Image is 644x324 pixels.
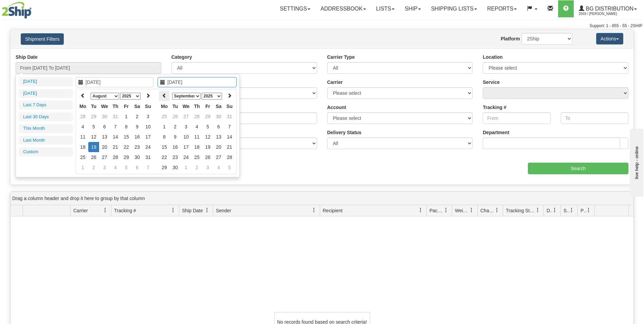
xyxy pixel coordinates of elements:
td: 7 [110,122,121,132]
a: Shipping lists [426,0,482,17]
label: Location [483,54,502,60]
button: Shipment Filters [21,33,64,45]
input: To [561,112,628,124]
span: Pickup Status [581,207,586,214]
label: Account [327,104,346,111]
td: 29 [121,152,132,162]
label: Category [171,54,192,60]
td: 9 [170,132,181,142]
th: Fr [121,101,132,111]
a: Carrier filter column settings [99,204,111,216]
td: 3 [143,111,153,122]
td: 28 [110,152,121,162]
td: 14 [224,132,235,142]
td: 13 [99,132,110,142]
td: 20 [99,142,110,152]
td: 30 [213,111,224,122]
td: 31 [110,111,121,122]
th: Th [110,101,121,111]
a: Tracking # filter column settings [167,204,179,216]
a: Charge filter column settings [491,204,503,216]
label: Delivery Status [327,129,362,136]
td: 16 [170,142,181,152]
td: 27 [99,152,110,162]
td: 14 [110,132,121,142]
td: 15 [121,132,132,142]
td: 4 [213,162,224,173]
td: 26 [88,152,99,162]
th: Mo [159,101,170,111]
td: 29 [202,111,213,122]
span: Charge [480,207,495,214]
td: 5 [202,122,213,132]
td: 28 [77,111,88,122]
td: 22 [121,142,132,152]
a: Shipment Issues filter column settings [566,204,577,216]
span: Shipment Issues [564,207,569,214]
td: 23 [132,142,143,152]
div: grid grouping header [11,192,633,205]
label: Platform [501,35,520,42]
span: Weight [455,207,469,214]
td: 25 [159,111,170,122]
td: 30 [170,162,181,173]
td: 10 [181,132,191,142]
td: 21 [110,142,121,152]
td: 22 [159,152,170,162]
td: 30 [132,152,143,162]
span: Ship Date [182,207,203,214]
label: Carrier Type [327,54,355,60]
span: Tracking Status [506,207,535,214]
label: Service [483,79,500,86]
label: Department [483,129,509,136]
button: Actions [596,33,623,44]
span: Carrier [73,207,88,214]
th: Su [224,101,235,111]
td: 18 [77,142,88,152]
a: Packages filter column settings [440,204,452,216]
a: Lists [371,0,400,17]
td: 9 [132,122,143,132]
span: Tracking # [114,207,136,214]
li: Last 30 Days [19,112,73,122]
li: [DATE] [19,77,73,86]
span: Packages [429,207,444,214]
span: Delivery Status [547,207,552,214]
td: 2 [88,162,99,173]
td: 3 [99,162,110,173]
th: Sa [132,101,143,111]
td: 29 [88,111,99,122]
span: Recipient [323,207,343,214]
th: Mo [77,101,88,111]
td: 11 [77,132,88,142]
a: Sender filter column settings [308,204,320,216]
td: 27 [181,111,191,122]
td: 31 [143,152,153,162]
td: 5 [88,122,99,132]
td: 19 [88,142,99,152]
td: 28 [191,111,202,122]
span: 2569 / [PERSON_NAME] [579,11,630,17]
th: Fr [202,101,213,111]
a: Reports [482,0,522,17]
td: 5 [121,162,132,173]
td: 25 [191,152,202,162]
input: From [483,112,550,124]
th: Tu [170,101,181,111]
th: Su [143,101,153,111]
td: 5 [224,162,235,173]
td: 3 [202,162,213,173]
label: Tracking # [483,104,506,111]
a: Delivery Status filter column settings [549,204,560,216]
a: Settings [275,0,315,17]
td: 8 [121,122,132,132]
td: 11 [191,132,202,142]
td: 4 [110,162,121,173]
th: Sa [213,101,224,111]
td: 18 [191,142,202,152]
th: Tu [88,101,99,111]
th: We [181,101,191,111]
td: 26 [202,152,213,162]
td: 25 [77,152,88,162]
td: 27 [213,152,224,162]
